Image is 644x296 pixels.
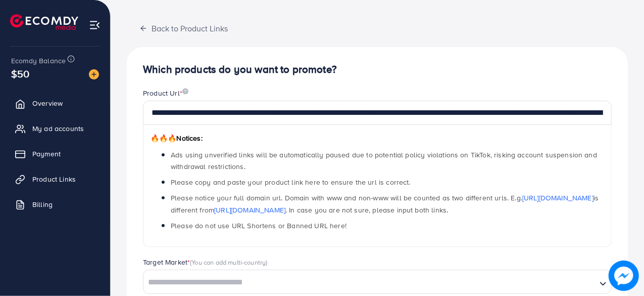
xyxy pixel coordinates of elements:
[610,262,638,290] img: image
[32,199,53,209] span: Billing
[8,169,103,189] a: Product Links
[171,193,599,215] span: Please notice your full domain url. Domain with www and non-www will be counted as two different ...
[143,88,188,98] label: Product Url
[171,177,411,187] span: Please copy and paste your product link here to ensure the url is correct.
[214,205,285,215] a: [URL][DOMAIN_NAME]
[522,193,593,203] a: [URL][DOMAIN_NAME]
[8,93,103,113] a: Overview
[10,14,78,30] img: logo
[190,258,267,267] span: (You can add multi-country)
[11,56,66,66] span: Ecomdy Balance
[8,194,103,215] a: Billing
[11,66,29,81] span: $50
[32,98,63,108] span: Overview
[32,123,84,134] span: My ad accounts
[144,275,596,290] input: Search for option
[89,19,101,31] img: menu
[143,257,268,267] label: Target Market
[151,133,203,143] span: Notices:
[127,17,240,39] button: Back to Product Links
[151,133,176,143] span: 🔥🔥🔥
[171,221,346,231] span: Please do not use URL Shortens or Banned URL here!
[8,118,103,139] a: My ad accounts
[143,63,612,76] h4: Which products do you want to promote?
[171,150,597,172] span: Ads using unverified links will be automatically paused due to potential policy violations on Tik...
[182,88,188,95] img: image
[8,144,103,164] a: Payment
[143,270,612,294] div: Search for option
[32,149,61,159] span: Payment
[32,174,76,184] span: Product Links
[89,69,99,79] img: image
